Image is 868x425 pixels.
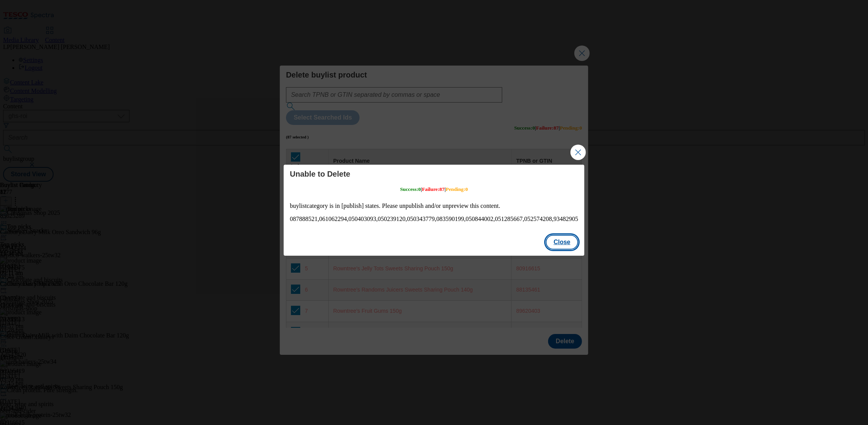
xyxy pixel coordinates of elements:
[570,145,586,160] button: Close Modal
[400,186,421,192] span: Success : 0
[284,165,584,256] div: Modal
[446,186,468,192] span: Pending : 0
[290,202,578,209] p: buylistcategory is in [publish] states. Please unpublish and/or unpreview this content.
[290,169,578,179] h4: Unable to Delete
[290,216,578,223] p: 087888521,061062294,050403093,050239120,050343779,083590199,050844002,051285667,052574208,9348290...
[400,186,468,192] h5: | |
[546,235,578,250] button: Close
[422,186,445,192] span: Failure : 87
